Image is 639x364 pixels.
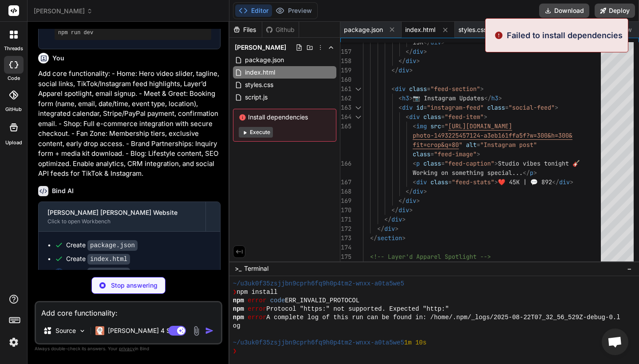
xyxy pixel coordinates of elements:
div: Create [66,241,138,250]
span: > [395,225,398,233]
p: Stop answering [111,281,158,290]
span: </ [406,47,413,55]
span: class [430,178,448,186]
span: > [409,206,413,214]
img: Claude 4 Sonnet [95,326,104,335]
label: Upload [5,139,22,146]
span: privacy [119,346,135,351]
span: < [413,159,416,167]
span: Studio vibes tonight 🎸 [498,159,580,167]
span: src [430,122,441,130]
span: ERR_INVALID_PROTOCOL [285,297,359,305]
span: = [441,122,445,130]
span: > [480,85,484,93]
span: </ [384,215,391,223]
span: p [416,159,420,167]
span: ❯ [233,347,237,356]
span: > [423,47,427,55]
span: "feed-image" [434,150,477,158]
div: 169 [340,196,351,206]
span: > [494,178,498,186]
div: 161 [340,84,351,94]
span: photo-1493225457124-a3eb161ffa5f?w=300&h=300& [413,131,572,139]
span: "feed-item" [445,113,484,121]
span: </ [391,206,398,214]
div: Github [262,25,299,34]
span: npm install [237,288,277,297]
span: [PERSON_NAME] [34,7,93,16]
span: < [413,178,416,186]
span: = [448,178,452,186]
span: class [409,85,427,93]
span: h3 [402,94,409,102]
p: Source [55,326,76,335]
button: Download [539,4,589,18]
img: alert [494,29,503,41]
span: Install dependencies [239,113,331,122]
div: 167 [340,178,351,187]
span: "feed-caption" [445,159,494,167]
img: icon [205,326,214,335]
span: img [416,122,427,130]
span: div [413,47,423,55]
span: A complete log of this run can be found in: /home/.npm/_logs/2025-08-22T07_32_56_529Z-debug-0.l [266,313,620,322]
span: styles.css [244,79,274,90]
span: div [398,66,409,74]
span: package.json [244,55,285,65]
div: 160 [340,75,351,84]
span: error [248,305,266,313]
span: > [402,234,406,242]
label: code [8,75,20,82]
div: 158 [340,56,351,66]
span: div [395,85,406,93]
label: threads [4,45,23,52]
h6: You [52,54,64,63]
span: alt [466,141,477,149]
span: error [248,297,266,305]
span: </ [370,234,377,242]
button: − [625,261,634,276]
span: </ [391,66,398,74]
span: </ [398,57,406,65]
span: 1m 10s [404,339,426,347]
span: p [530,169,533,177]
div: [PERSON_NAME] [PERSON_NAME] Website [47,208,197,217]
button: Execute [239,127,273,138]
span: div [406,197,416,205]
span: < [391,85,395,93]
span: id [416,103,423,111]
button: [PERSON_NAME] [PERSON_NAME] WebsiteClick to open Workbench [39,202,205,231]
span: div [402,103,413,111]
span: div [384,225,395,233]
span: class [487,103,505,111]
span: package.json [344,25,383,34]
span: ❤️ 45K | 💬 892 [498,178,552,186]
span: > [416,197,420,205]
span: index.html [405,25,435,34]
span: = [505,103,509,111]
div: Click to collapse the range. [352,112,364,122]
div: 174 [340,243,351,252]
img: attachment [191,326,201,336]
span: > [423,187,427,195]
code: index.html [87,254,130,265]
span: </ [523,169,530,177]
div: 163 [340,103,351,112]
span: < [413,122,416,130]
div: 164 [340,112,351,122]
span: <!-- Layer'd Apparel Spotlight --> [370,253,491,261]
span: code [270,297,285,305]
div: Create [66,268,130,277]
a: Open chat [602,328,628,355]
div: 159 [340,66,351,75]
p: Failed to install dependencies [507,29,623,41]
p: Add core functionality: - Home: Hero video slider, tagline, social links, TikTok/Instagram feed h... [38,69,221,179]
span: </ [398,197,406,205]
span: styles.css [458,25,487,34]
span: > [484,113,487,121]
span: Terminal [244,264,268,273]
div: Click to collapse the range. [352,84,364,94]
div: 162 [340,94,351,103]
div: Click to open Workbench [47,218,197,225]
span: ~/u3uk0f35zsjjbn9cprh6fq9h0p4tm2-wnxx-a0ta5we5 [233,280,404,288]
